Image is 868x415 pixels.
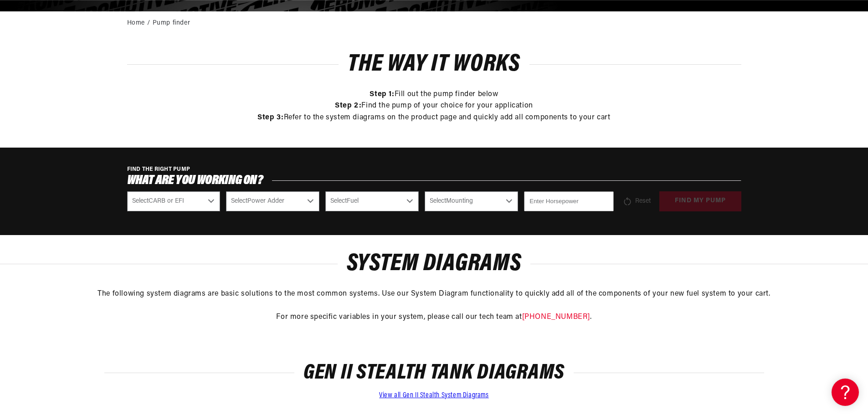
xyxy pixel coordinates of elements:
[127,18,741,28] nav: breadcrumbs
[370,91,394,98] strong: Step 1:
[522,313,590,321] a: [PHONE_NUMBER]
[127,175,263,186] span: What are you working on?
[104,364,764,383] h2: Gen II Stealth Tank Diagrams
[335,102,361,109] strong: Step 2:
[257,114,283,121] strong: Step 3:
[127,167,190,172] span: FIND THE RIGHT PUMP
[524,191,613,211] input: Enter Horsepower
[127,191,221,211] select: CARB or EFI
[153,18,190,28] a: Pump finder
[127,89,741,124] p: Fill out the pump finder below Find the pump of your choice for your application Refer to the sys...
[127,54,741,75] h2: The way it works
[425,191,518,211] select: Mounting
[127,18,145,28] a: Home
[226,191,319,211] select: Power Adder
[325,191,419,211] select: Fuel
[379,392,488,399] a: View all Gen II Stealth System Diagrams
